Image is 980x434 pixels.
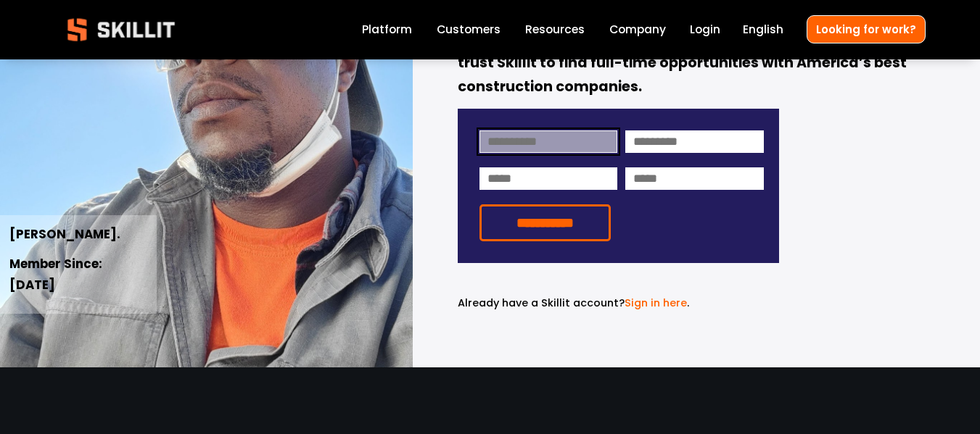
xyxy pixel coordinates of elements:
a: Sign in here [625,296,687,310]
p: . [458,295,779,312]
a: folder dropdown [525,20,585,40]
span: Resources [525,21,585,38]
strong: [PERSON_NAME]. [9,225,120,246]
a: Customers [437,20,501,40]
strong: Join America’s fastest-growing database of craft workers who trust Skillit to find full-time oppo... [458,28,924,99]
div: language picker [743,20,783,40]
img: Skillit [55,8,187,51]
a: Company [609,20,666,40]
strong: Member Since: [DATE] [9,254,105,296]
a: Login [690,20,720,40]
a: Looking for work? [807,15,926,43]
span: Already have a Skillit account? [458,296,625,310]
a: Platform [362,20,412,40]
span: English [743,21,783,38]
